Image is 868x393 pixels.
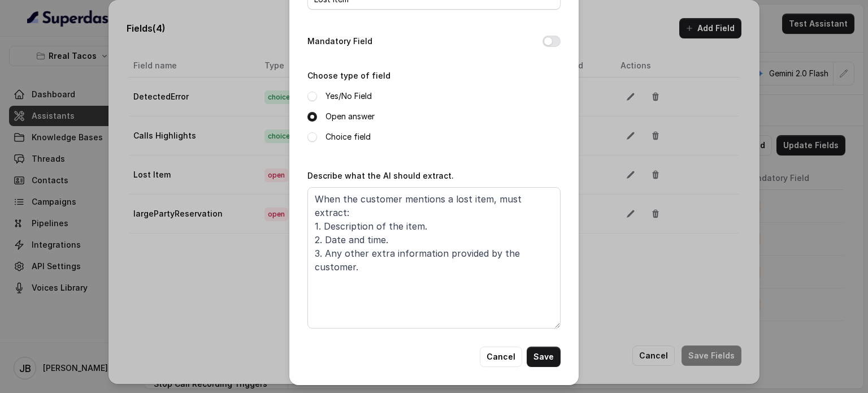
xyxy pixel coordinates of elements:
[307,71,390,80] label: Choose type of field
[307,187,561,329] textarea: When the customer mentions a lost item, must extract: 1. Description of the item. 2. Date and tim...
[307,171,454,180] label: Describe what the AI should extract.
[325,89,372,103] label: Yes/No Field
[325,130,371,144] label: Choice field
[325,110,375,123] label: Open answer
[480,347,522,367] button: Cancel
[527,347,561,367] button: Save
[307,34,372,48] label: Mandatory Field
